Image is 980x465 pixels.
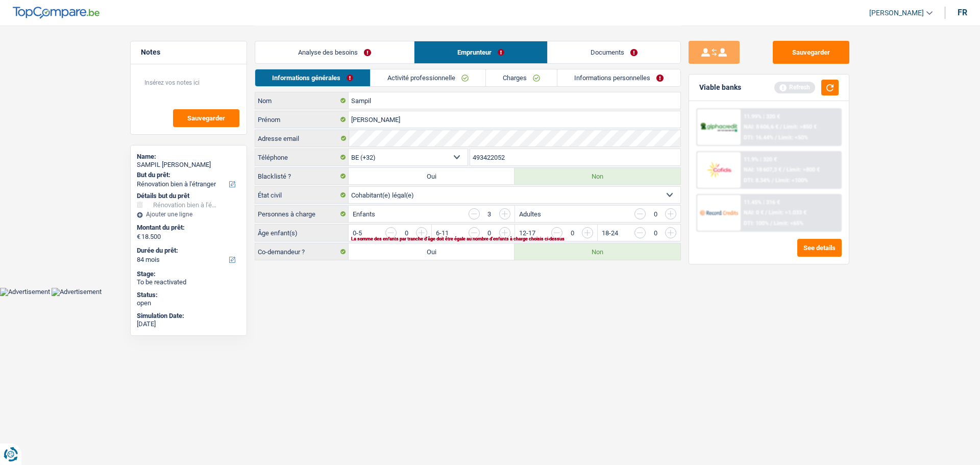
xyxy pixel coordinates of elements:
span: Limit: <65% [774,220,803,227]
label: État civil [255,187,349,203]
label: Enfants [353,211,375,217]
div: 0 [402,230,411,236]
label: Montant du prêt: [137,224,238,232]
span: / [780,124,782,130]
label: 0-5 [353,230,362,236]
div: Status: [137,291,240,299]
label: But du prêt: [137,171,238,179]
label: Âge enfant(s) [255,225,349,241]
label: Personnes à charge [255,206,349,222]
span: NAI: 8 606,6 € [744,124,778,130]
a: Activité professionnelle [371,69,485,86]
div: Détails but du prêt [137,192,240,200]
span: DTI: 16.44% [744,134,773,141]
a: Charges [486,69,557,86]
a: Analyse des besoins [255,41,414,63]
a: [PERSON_NAME] [861,5,933,21]
div: Refresh [774,82,815,93]
div: La somme des enfants par tranche d'âge doit être égale au nombre d'enfants à charge choisis ci-de... [351,237,646,241]
label: Co-demandeur ? [255,243,349,260]
span: / [775,134,777,141]
div: 11.9% | 320 € [744,156,777,163]
div: To be reactivated [137,278,240,286]
label: Oui [349,243,514,260]
span: / [765,209,767,216]
div: 11.45% | 316 € [744,199,780,206]
label: Prénom [255,111,349,128]
span: DTI: 8.34% [744,177,770,184]
span: NAI: 0 € [744,209,764,216]
div: Stage: [137,270,240,278]
span: [PERSON_NAME] [869,9,924,17]
a: Emprunteur [414,41,547,63]
div: Name: [137,153,240,161]
span: NAI: 18 607,3 € [744,166,781,173]
label: Téléphone [255,149,349,165]
label: Non [514,168,680,184]
img: Record Credits [700,203,738,222]
a: Informations générales [255,69,370,86]
span: Limit: <50% [778,134,808,141]
a: Informations personnelles [557,69,680,86]
div: [DATE] [137,320,240,328]
img: TopCompare Logo [13,7,100,19]
div: Ajouter une ligne [137,211,240,218]
label: Oui [349,168,514,184]
button: Sauvegarder [773,41,849,64]
input: 401020304 [470,149,681,165]
label: Non [514,243,680,260]
span: Limit: <100% [775,177,808,184]
div: Simulation Date: [137,312,240,320]
div: SAMPIL [PERSON_NAME] [137,161,240,169]
span: Limit: >800 € [787,166,820,173]
label: Adultes [519,211,541,217]
div: open [137,299,240,307]
label: Durée du prêt: [137,247,238,255]
label: Nom [255,92,349,109]
h5: Notes [141,48,236,57]
img: AlphaCredit [700,121,738,133]
label: Adresse email [255,130,349,146]
span: € [137,233,140,241]
a: Documents [548,41,680,63]
span: / [783,166,785,173]
span: Sauvegarder [187,115,225,121]
div: Viable banks [699,83,741,92]
span: Limit: >1.033 € [769,209,806,216]
button: See details [797,239,842,257]
span: DTI: 100% [744,220,769,227]
span: / [772,177,774,184]
button: Sauvegarder [173,109,239,127]
div: fr [958,8,967,17]
img: Cofidis [700,160,738,179]
div: 0 [651,211,660,217]
span: / [770,220,772,227]
div: 3 [485,211,494,217]
label: Blacklisté ? [255,168,349,184]
div: 11.99% | 320 € [744,113,780,120]
span: Limit: >850 € [783,124,817,130]
img: Advertisement [52,288,102,296]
